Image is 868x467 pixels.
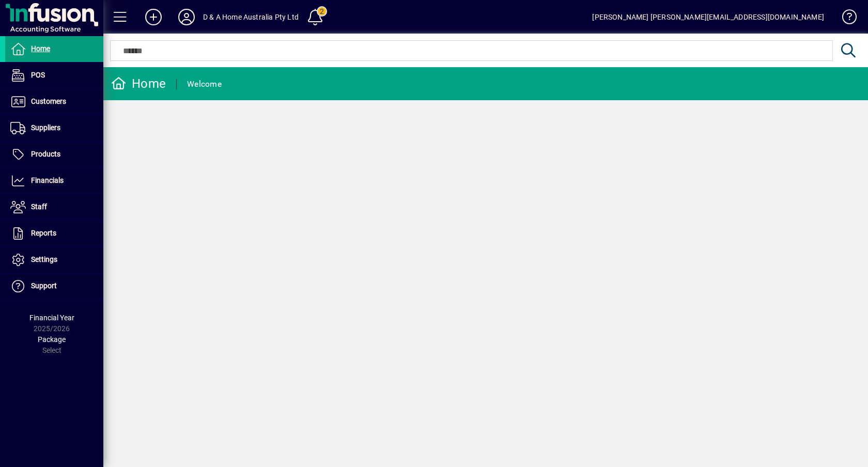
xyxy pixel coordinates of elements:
[5,168,103,194] a: Financials
[111,75,166,92] div: Home
[5,273,103,299] a: Support
[592,9,824,25] div: [PERSON_NAME] [PERSON_NAME][EMAIL_ADDRESS][DOMAIN_NAME]
[31,123,60,132] span: Suppliers
[29,314,74,322] span: Financial Year
[5,115,103,141] a: Suppliers
[5,142,103,167] a: Products
[834,2,855,36] a: Knowledge Base
[31,255,57,263] span: Settings
[31,97,66,105] span: Customers
[31,203,47,211] span: Staff
[5,194,103,220] a: Staff
[187,76,222,92] div: Welcome
[170,8,203,26] button: Profile
[31,150,60,158] span: Products
[31,229,56,237] span: Reports
[137,8,170,26] button: Add
[31,71,45,79] span: POS
[203,9,299,25] div: D & A Home Australia Pty Ltd
[31,44,50,53] span: Home
[31,176,64,184] span: Financials
[5,221,103,246] a: Reports
[5,89,103,115] a: Customers
[5,247,103,273] a: Settings
[5,63,103,88] a: POS
[31,282,57,290] span: Support
[38,335,66,344] span: Package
